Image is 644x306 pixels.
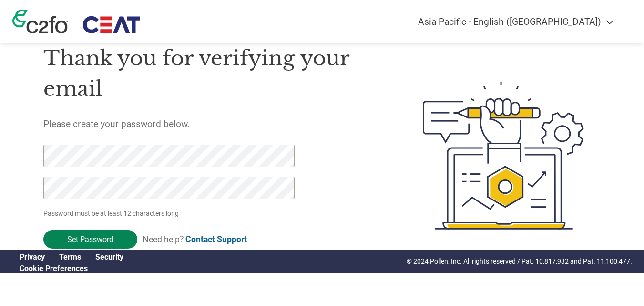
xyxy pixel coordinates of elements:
[43,118,378,129] h5: Please create your password below.
[12,10,68,33] img: c2fo logo
[43,209,298,219] p: Password must be at least 12 characters long
[12,264,131,273] div: Open Cookie Preferences Modal
[20,264,88,273] a: Cookie Preferences, opens a dedicated popup modal window
[43,43,378,105] h1: Thank you for verifying your email
[407,256,632,266] p: © 2024 Pollen, Inc. All rights reserved / Pat. 10,817,932 and Pat. 11,100,477.
[82,16,141,33] img: Ceat
[143,234,247,244] span: Need help?
[43,230,137,249] input: Set Password
[59,253,81,262] a: Terms
[185,234,247,244] a: Contact Support
[20,253,45,262] a: Privacy
[406,29,601,282] img: create-password
[95,253,123,262] a: Security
